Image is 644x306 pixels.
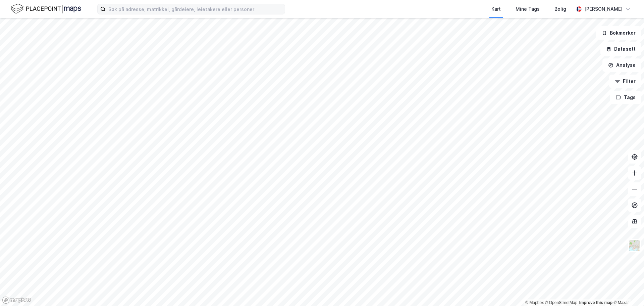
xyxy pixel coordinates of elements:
input: Søk på adresse, matrikkel, gårdeiere, leietakere eller personer [106,4,285,14]
button: Analyse [602,58,641,72]
button: Datasett [600,42,641,56]
div: Bolig [554,5,566,13]
img: Z [628,239,641,252]
button: Filter [609,75,641,88]
button: Tags [610,91,641,104]
img: logo.f888ab2527a4732fd821a326f86c7f29.svg [11,3,81,15]
a: Improve this map [579,300,612,305]
div: [PERSON_NAME] [584,5,623,13]
a: OpenStreetMap [545,300,578,305]
iframe: Chat Widget [610,274,644,306]
div: Kontrollprogram for chat [610,274,644,306]
div: Kart [491,5,501,13]
a: Mapbox [525,300,544,305]
div: Mine Tags [516,5,540,13]
button: Bokmerker [596,26,641,40]
a: Mapbox homepage [2,296,32,304]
